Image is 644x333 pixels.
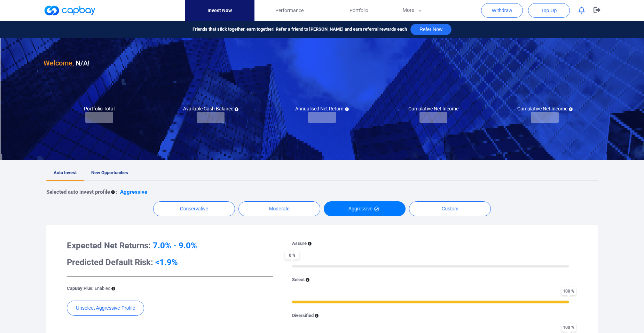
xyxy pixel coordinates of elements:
p: CapBay Plus: [67,285,110,292]
h5: Cumulative Net Income [408,106,458,112]
h3: Expected Net Returns: [67,240,273,251]
p: Selected auto invest profile [46,188,110,196]
span: <1.9% [155,257,178,267]
p: Select [292,276,305,284]
h5: Portfolio Total [84,106,115,112]
span: Friends that stick together, earn together! Refer a friend to [PERSON_NAME] and earn referral rew... [193,26,407,33]
span: 0 % [285,251,299,260]
button: Custom [409,201,491,216]
p: : [116,188,117,196]
button: Unselect Aggressive Profile [67,301,144,316]
span: Welcome, [44,59,74,67]
button: Refer Now [410,24,451,35]
span: Auto Invest [54,170,77,175]
button: Top Up [528,3,570,18]
button: Moderate [238,201,320,216]
p: Assure [292,240,307,247]
span: New Opportunities [91,170,128,175]
button: Conservative [153,201,235,216]
h5: Annualised Net Return [295,106,349,112]
span: Top Up [541,7,557,14]
span: Enabled [95,286,110,291]
span: Portfolio [350,7,368,14]
span: 100 % [561,323,576,332]
h5: Available Cash Balance [183,106,238,112]
h3: N/A ! [44,57,89,69]
p: Diversified [292,312,314,319]
p: Aggressive [120,188,147,196]
h3: Predicted Default Risk: [67,257,273,268]
h5: Cumulative Net Income [517,106,573,112]
button: Withdraw [481,3,523,18]
span: 7.0% - 9.0% [153,241,197,250]
span: Performance [275,7,304,14]
button: Aggressive [324,201,406,216]
span: 100 % [561,287,576,295]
